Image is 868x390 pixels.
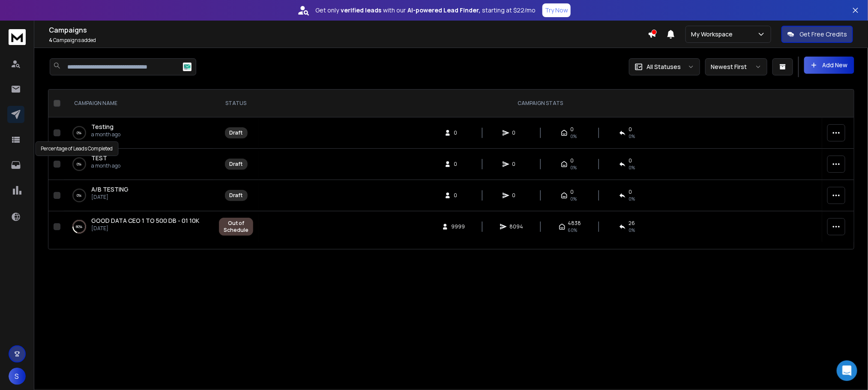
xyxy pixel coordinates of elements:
[77,129,82,137] p: 0 %
[629,164,635,171] span: 0%
[629,126,632,133] span: 0
[705,58,767,75] button: Newest First
[230,192,243,199] div: Draft
[91,225,199,232] p: [DATE]
[9,368,26,385] button: S
[799,30,847,39] p: Get Free Credits
[49,25,648,35] h1: Campaigns
[545,6,568,15] p: Try Now
[691,30,736,39] p: My Workspace
[570,133,577,140] span: 0%
[214,90,258,117] th: STATUS
[568,227,578,234] span: 60 %
[781,26,853,43] button: Get Free Credits
[64,90,214,117] th: CAMPAIGN NAME
[570,157,574,164] span: 0
[64,180,214,211] td: 0%A/B TESTING[DATE]
[258,90,822,117] th: CAMPAIGN STATS
[91,194,129,201] p: [DATE]
[647,63,681,71] p: All Statuses
[77,191,82,200] p: 0 %
[76,222,83,231] p: 80 %
[91,131,120,138] p: a month ago
[64,117,214,149] td: 0%Testinga month ago
[568,220,581,227] span: 4838
[629,189,632,195] span: 0
[49,37,648,44] p: Campaigns added
[454,161,462,168] span: 0
[451,223,465,230] span: 9999
[91,123,114,131] a: Testing
[570,164,577,171] span: 0%
[315,6,536,15] p: Get only with our starting at $22/mo
[64,211,214,243] td: 80%GOOD DATA CEO 1 TO 500 DB - 01 10K[DATE]
[629,157,632,164] span: 0
[629,195,635,202] span: 0%
[509,223,523,230] span: 8094
[837,360,857,381] div: Open Intercom Messenger
[91,185,129,194] a: A/B TESTING
[629,133,635,140] span: 0%
[454,129,462,136] span: 0
[91,162,120,169] p: a month ago
[407,6,480,15] strong: AI-powered Lead Finder,
[91,154,107,162] a: TEST
[230,129,243,136] div: Draft
[341,6,381,15] strong: verified leads
[512,129,521,136] span: 0
[91,216,199,225] a: GOOD DATA CEO 1 TO 500 DB - 01 10K
[570,126,574,133] span: 0
[542,3,571,17] button: Try Now
[230,161,243,168] div: Draft
[512,192,521,199] span: 0
[49,36,52,44] span: 4
[91,216,199,225] span: GOOD DATA CEO 1 TO 500 DB - 01 10K
[570,189,574,195] span: 0
[512,161,521,168] span: 0
[91,154,107,162] span: TEST
[36,141,119,156] div: Percentage of Leads Completed
[224,220,248,234] div: Out of Schedule
[629,220,635,227] span: 26
[91,185,129,193] span: A/B TESTING
[454,192,462,199] span: 0
[77,160,82,168] p: 0 %
[9,29,26,45] img: logo
[64,149,214,180] td: 0%TESTa month ago
[629,227,635,234] span: 0 %
[570,195,577,202] span: 0%
[804,57,854,74] button: Add New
